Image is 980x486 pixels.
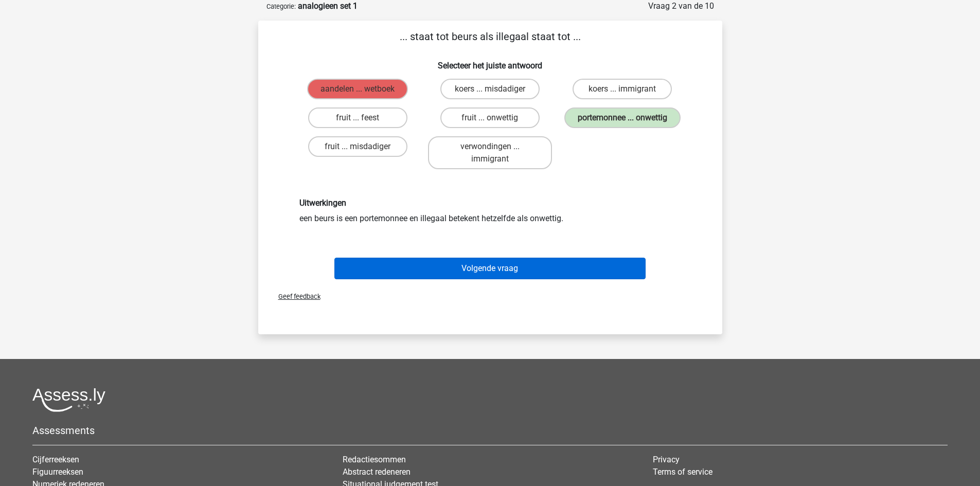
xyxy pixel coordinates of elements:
p: ... staat tot beurs als illegaal staat tot ... [275,29,706,44]
label: verwondingen ... immigrant [428,136,552,169]
a: Figuurreeksen [32,467,83,477]
a: Privacy [653,455,680,464]
a: Abstract redeneren [343,467,411,477]
h6: Uitwerkingen [299,198,681,208]
label: aandelen ... wetboek [307,79,408,99]
a: Cijferreeksen [32,455,79,464]
h5: Assessments [32,424,948,437]
h6: Selecteer het juiste antwoord [275,52,706,70]
label: fruit ... onwettig [440,107,540,128]
small: Categorie: [266,3,296,10]
div: een beurs is een portemonnee en illegaal betekent hetzelfde als onwettig. [292,198,689,224]
label: koers ... misdadiger [440,79,540,99]
img: Assessly logo [32,388,105,412]
span: Geef feedback [270,293,320,300]
button: Volgende vraag [334,258,646,279]
a: Redactiesommen [343,455,406,464]
label: koers ... immigrant [573,79,672,99]
label: fruit ... misdadiger [308,136,407,157]
label: fruit ... feest [308,107,407,128]
strong: analogieen set 1 [298,1,358,11]
label: portemonnee ... onwettig [564,107,681,128]
a: Terms of service [653,467,712,477]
